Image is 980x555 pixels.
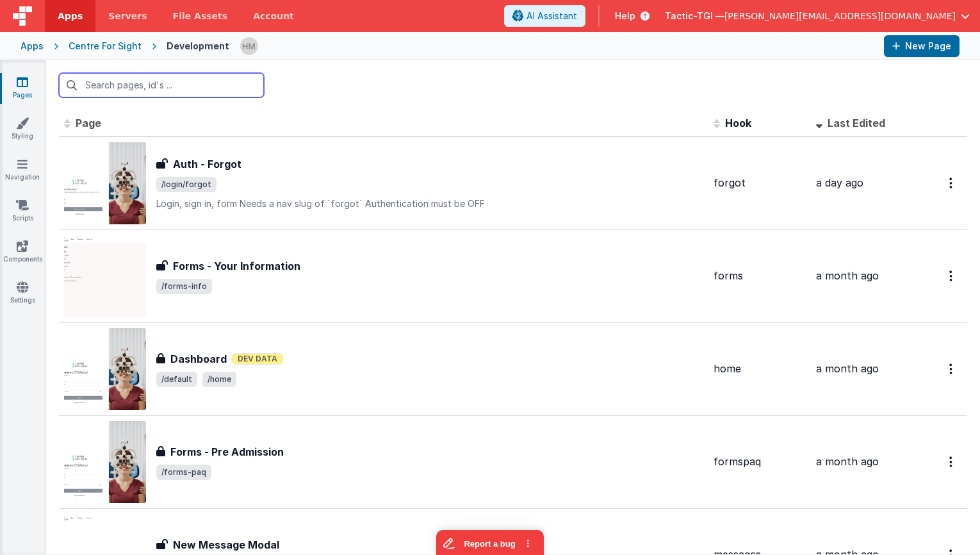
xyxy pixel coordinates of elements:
[240,37,258,55] img: 1b65a3e5e498230d1b9478315fee565b
[714,176,806,190] div: forgot
[942,170,962,196] button: Options
[173,156,241,172] h3: Auth - Forgot
[59,73,264,97] input: Search pages, id's ...
[108,10,147,22] span: Servers
[884,35,960,57] button: New Page
[156,279,212,294] span: /forms-info
[58,10,83,22] span: Apps
[156,197,703,210] p: Login, sign in, form Needs a nav slug of `forgot` Authentication must be OFF
[156,465,211,480] span: /forms-paq
[665,10,724,22] span: Tactic-TGI —
[724,10,956,22] span: [PERSON_NAME][EMAIL_ADDRESS][DOMAIN_NAME]
[816,455,879,468] span: a month ago
[167,40,229,53] div: Development
[504,5,585,27] button: AI Assistant
[714,454,806,469] div: formspaq
[170,351,227,367] h3: Dashboard
[202,372,236,387] span: /home
[173,537,279,552] h3: New Message Modal
[173,258,300,274] h3: Forms - Your Information
[69,40,142,53] div: Centre For Sight
[714,361,806,376] div: home
[170,444,284,460] h3: Forms - Pre Admission
[828,117,885,129] span: Last Edited
[942,356,962,382] button: Options
[76,117,101,129] span: Page
[942,449,962,475] button: Options
[816,269,879,282] span: a month ago
[942,263,962,289] button: Options
[665,10,970,22] button: Tactic-TGI — [PERSON_NAME][EMAIL_ADDRESS][DOMAIN_NAME]
[725,117,751,129] span: Hook
[816,176,863,189] span: a day ago
[714,269,806,283] div: forms
[156,177,216,192] span: /login/forgot
[816,362,879,375] span: a month ago
[173,10,228,22] span: File Assets
[232,353,283,365] span: Dev Data
[156,372,197,387] span: /default
[527,10,577,22] span: AI Assistant
[615,10,635,22] span: Help
[20,40,44,53] div: Apps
